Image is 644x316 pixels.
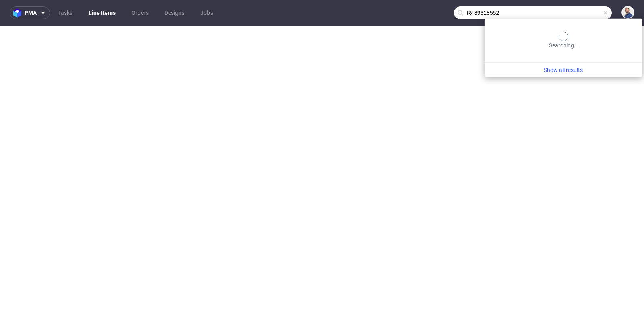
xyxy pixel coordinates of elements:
a: Line Items [84,6,120,19]
a: Tasks [53,6,77,19]
span: pma [25,10,37,16]
div: Searching… [488,32,639,49]
a: Orders [127,6,153,19]
a: Designs [160,6,189,19]
button: pma [10,6,50,19]
img: Michał Rachański [622,7,634,18]
img: logo [13,8,25,18]
a: Jobs [196,6,218,19]
a: Show all results [488,66,639,74]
